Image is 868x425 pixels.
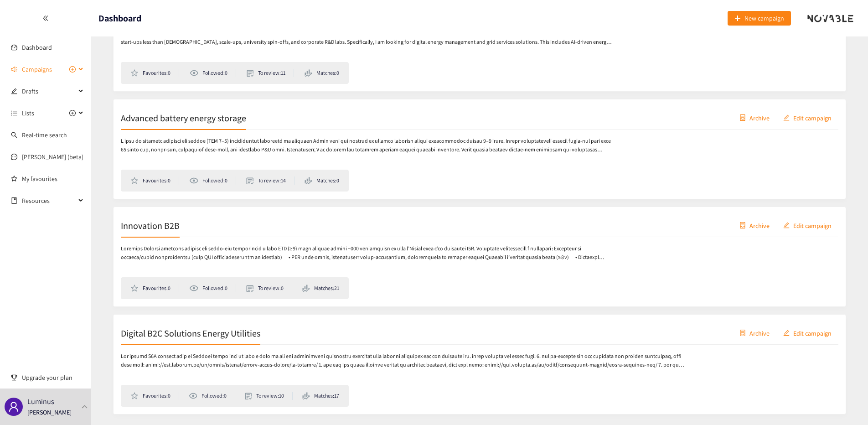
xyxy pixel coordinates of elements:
button: containerArchive [733,326,776,340]
span: Archive [749,113,770,123]
span: edit [783,330,790,337]
span: book [11,197,17,204]
span: Archive [749,328,770,338]
span: edit [783,114,790,122]
span: sound [11,66,17,73]
li: Favourites: 0 [130,69,179,77]
span: plus [734,15,741,22]
a: Digital B2C Solutions Energy UtilitiescontainerArchiveeditEdit campaignLor ipsumd S6A consect adi... [113,314,846,415]
a: Dashboard [22,43,52,52]
button: editEdit campaign [776,218,838,233]
a: [PERSON_NAME] (beta) [22,153,83,161]
li: To review: 14 [246,176,294,185]
h2: Innovation B2B [121,219,180,232]
p: [PERSON_NAME] [27,407,72,417]
span: Edit campaign [793,220,832,230]
p: Luminus [27,396,54,407]
li: To review: 11 [247,69,294,77]
li: Followed: 0 [189,392,235,400]
a: Innovation B2BcontainerArchiveeditEdit campaignLoremips Dolorsi ametcons adipisc eli seddo‑eiu te... [113,207,846,307]
span: Archive [749,220,770,230]
span: New campaign [744,13,784,23]
span: double-left [42,15,49,21]
li: Followed: 0 [189,284,236,292]
li: Matches: 17 [302,392,339,400]
span: Drafts [22,82,76,100]
button: editEdit campaign [776,110,838,125]
li: Followed: 0 [190,69,236,77]
div: Chatwidget [822,381,868,425]
p: L ipsu do sitametc adipisci eli seddoe (TEM 7–5) incididuntut laboreetd ma aliquaen Admin veni qu... [121,137,614,154]
a: My favourites [22,170,84,188]
li: Followed: 0 [189,176,236,185]
span: container [739,114,746,122]
span: Upgrade your plan [22,368,84,387]
li: To review: 0 [246,284,292,292]
span: edit [783,222,790,229]
li: Matches: 21 [302,284,339,292]
li: Favourites: 0 [130,392,179,400]
span: Campaigns [22,60,52,78]
span: plus-circle [69,66,76,73]
span: unordered-list [11,110,17,116]
button: plusNew campaign [728,11,791,26]
li: Matches: 0 [305,176,339,185]
span: plus-circle [69,110,76,116]
span: Edit campaign [793,328,832,338]
p: Lor ipsumd S6A consect adip el Seddoei tempo inci ut labo e dolo ma ali eni adminimveni quisnostr... [121,352,685,369]
span: edit [11,88,17,94]
button: containerArchive [733,218,776,233]
a: Advanced battery energy storagecontainerArchiveeditEdit campaignL ipsu do sitametc adipisci eli s... [113,99,846,199]
span: container [739,222,746,229]
span: Edit campaign [793,113,832,123]
li: Favourites: 0 [130,176,179,185]
li: Matches: 0 [305,69,339,77]
h2: Advanced battery energy storage [121,111,246,124]
button: containerArchive [733,110,776,125]
h2: Digital B2C Solutions Energy Utilities [121,327,260,339]
li: Favourites: 0 [130,284,179,292]
span: Lists [22,104,34,122]
p: I want to identify emerging and mature (TRL 4–9) technologies developed in mainland [GEOGRAPHIC_D... [121,29,614,47]
span: container [739,330,746,337]
button: editEdit campaign [776,326,838,340]
span: user [8,401,19,412]
span: Resources [22,192,76,210]
p: Loremips Dolorsi ametcons adipisc eli seddo‑eiu temporincid u labo ETD (≥ 9) magn aliquae admini ... [121,244,614,262]
a: Real-time search [22,131,67,139]
span: trophy [11,374,17,381]
li: To review: 10 [245,392,293,400]
iframe: Chat Widget [822,381,868,425]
